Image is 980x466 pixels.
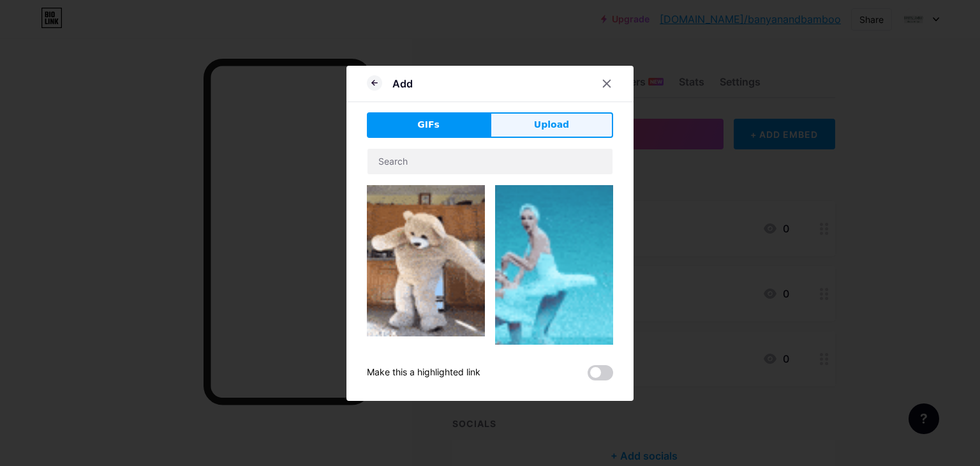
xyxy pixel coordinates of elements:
[367,149,612,174] input: Search
[534,118,569,132] span: Upload
[367,365,480,380] div: Make this a highlighted link
[367,112,490,138] button: GIFs
[392,76,413,91] div: Add
[367,185,485,336] img: Gihpy
[417,118,440,132] span: GIFs
[495,185,613,389] img: Gihpy
[490,112,613,138] button: Upload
